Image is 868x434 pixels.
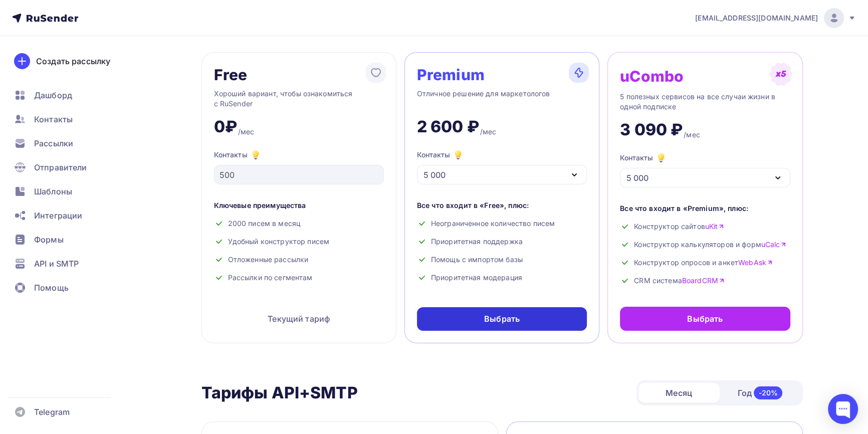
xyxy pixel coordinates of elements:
div: 5 000 [626,172,648,184]
span: Отправители [34,161,87,173]
span: Шаблоны [34,185,72,197]
div: 3 090 ₽ [620,120,683,140]
div: Отличное решение для маркетологов [417,89,587,109]
div: Ключевые преимущества [214,200,384,210]
div: Текущий тариф [214,307,384,331]
div: Помощь с импортом базы [417,255,587,265]
div: Создать рассылку [36,55,110,67]
div: /мес [684,130,700,140]
div: 5 полезных сервисов на все случаи жизни в одной подписке [620,92,790,112]
span: Формы [34,234,64,246]
div: /мес [480,127,497,137]
a: Формы [8,230,127,250]
h2: Тарифы API+SMTP [201,383,358,403]
div: Отложенные рассылки [214,255,384,265]
span: Конструктор опросов и анкет [634,258,773,268]
div: uCombo [620,68,684,84]
div: Контакты [620,152,667,164]
div: Контакты [214,149,384,161]
div: Приоритетная модерация [417,273,587,283]
a: Шаблоны [8,181,127,201]
div: 2000 писем в месяц [214,219,384,229]
a: [EMAIL_ADDRESS][DOMAIN_NAME] [695,8,856,28]
div: Все что входит в «Premium», плюс: [620,203,790,213]
div: Удобный конструктор писем [214,237,384,247]
div: /мес [238,127,255,137]
div: 5 000 [423,169,446,181]
div: Хороший вариант, чтобы ознакомиться с RuSender [214,89,384,109]
span: Рассылки [34,137,73,149]
span: Контакты [34,113,73,125]
a: BoardCRM [682,276,725,286]
div: 0₽ [214,117,237,137]
div: Приоритетная поддержка [417,237,587,247]
div: Free [214,67,248,83]
div: -20% [754,386,782,399]
div: Контакты [417,149,464,161]
span: Конструктор калькуляторов и форм [634,240,786,250]
span: Помощь [34,282,69,294]
div: Неограниченное количество писем [417,219,587,229]
button: Контакты 5 000 [417,149,587,184]
a: WebAsk [738,258,773,268]
div: Все что входит в «Free», плюс: [417,200,587,210]
a: uKit [705,222,725,232]
div: Год [720,382,801,403]
span: Интеграции [34,209,82,222]
span: [EMAIL_ADDRESS][DOMAIN_NAME] [695,13,818,23]
span: Дашборд [34,89,72,101]
div: Рассылки по сегментам [214,273,384,283]
a: uCalc [761,240,787,250]
div: Выбрать [484,313,520,325]
span: Telegram [34,406,70,418]
div: Выбрать [687,313,723,325]
div: 2 600 ₽ [417,117,479,137]
a: Дашборд [8,85,127,105]
button: Контакты 5 000 [620,152,790,187]
a: Рассылки [8,133,127,153]
div: Месяц [638,383,720,403]
span: API и SMTP [34,258,79,270]
span: CRM система [634,276,725,286]
a: Отправители [8,157,127,177]
a: Контакты [8,109,127,129]
span: Конструктор сайтов [634,222,724,232]
div: Premium [417,67,485,83]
